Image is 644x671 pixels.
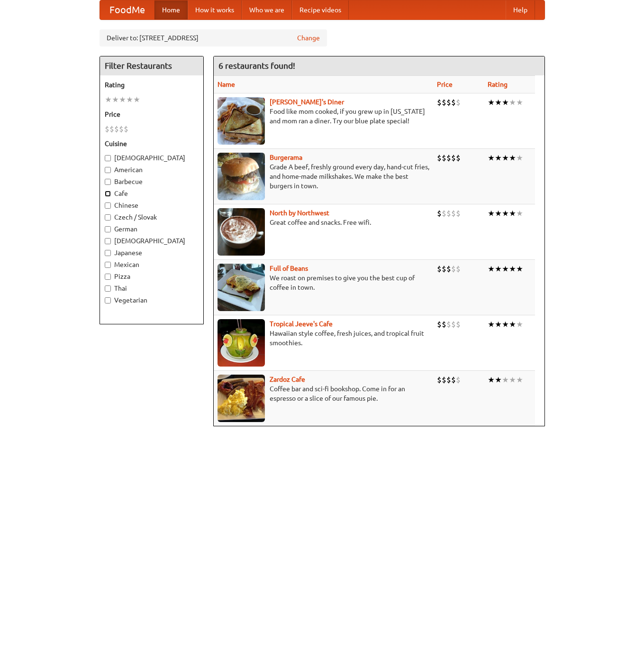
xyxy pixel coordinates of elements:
[105,110,199,119] h5: Price
[105,226,111,232] input: German
[442,208,446,219] li: $
[506,0,535,19] a: Help
[488,319,495,330] li: ★
[270,265,308,272] a: Full of Beans
[105,179,111,185] input: Barbecue
[270,154,302,161] a: Burgerama
[188,0,242,19] a: How it works
[451,97,456,108] li: $
[437,153,442,163] li: $
[488,208,495,219] li: ★
[446,375,451,385] li: $
[218,97,265,145] img: sallys.jpg
[100,29,327,46] div: Deliver to: [STREET_ADDRESS]
[516,97,523,108] li: ★
[488,97,495,108] li: ★
[218,273,429,292] p: We roast on premises to give you the best cup of coffee in town.
[451,264,456,274] li: $
[502,264,509,274] li: ★
[456,208,461,219] li: $
[456,264,461,274] li: $
[133,94,140,105] li: ★
[105,295,199,305] label: Vegetarian
[446,208,451,219] li: $
[456,375,461,385] li: $
[119,94,126,105] li: ★
[442,264,446,274] li: $
[437,208,442,219] li: $
[516,153,523,163] li: ★
[451,375,456,385] li: $
[495,97,502,108] li: ★
[126,94,133,105] li: ★
[495,319,502,330] li: ★
[437,264,442,274] li: $
[456,153,461,163] li: $
[100,56,203,75] h4: Filter Restaurants
[218,153,265,200] img: burgerama.jpg
[105,262,111,268] input: Mexican
[105,191,111,197] input: Cafe
[442,319,446,330] li: $
[105,94,112,105] li: ★
[124,124,128,134] li: $
[297,33,320,43] a: Change
[105,177,199,186] label: Barbecue
[218,384,429,403] p: Coffee bar and sci-fi bookshop. Come in for an espresso or a slice of our famous pie.
[270,98,344,106] a: [PERSON_NAME]'s Diner
[105,224,199,234] label: German
[105,238,111,244] input: [DEMOGRAPHIC_DATA]
[105,214,111,221] input: Czech / Slovak
[105,202,111,209] input: Chinese
[218,264,265,311] img: beans.jpg
[105,260,199,269] label: Mexican
[218,218,429,227] p: Great coffee and snacks. Free wifi.
[242,0,292,19] a: Who we are
[105,80,199,90] h5: Rating
[446,97,451,108] li: $
[105,274,111,280] input: Pizza
[509,153,516,163] li: ★
[509,208,516,219] li: ★
[446,319,451,330] li: $
[516,319,523,330] li: ★
[442,153,446,163] li: $
[437,319,442,330] li: $
[270,376,305,383] a: Zardoz Cafe
[105,272,199,281] label: Pizza
[516,264,523,274] li: ★
[218,162,429,191] p: Grade A beef, freshly ground every day, hand-cut fries, and home-made milkshakes. We make the bes...
[502,319,509,330] li: ★
[218,208,265,256] img: north.jpg
[451,319,456,330] li: $
[502,97,509,108] li: ★
[509,97,516,108] li: ★
[509,375,516,385] li: ★
[218,61,295,70] ng-pluralize: 6 restaurants found!
[488,81,508,88] a: Rating
[488,153,495,163] li: ★
[442,97,446,108] li: $
[114,124,119,134] li: $
[218,81,235,88] a: Name
[105,236,199,246] label: [DEMOGRAPHIC_DATA]
[437,97,442,108] li: $
[509,264,516,274] li: ★
[105,139,199,148] h5: Cuisine
[502,375,509,385] li: ★
[105,284,199,293] label: Thai
[495,264,502,274] li: ★
[495,153,502,163] li: ★
[270,209,329,217] b: North by Northwest
[437,81,453,88] a: Price
[218,107,429,126] p: Food like mom cooked, if you grew up in [US_STATE] and mom ran a diner. Try our blue plate special!
[119,124,124,134] li: $
[112,94,119,105] li: ★
[456,319,461,330] li: $
[105,189,199,198] label: Cafe
[502,153,509,163] li: ★
[270,320,333,328] b: Tropical Jeeve's Cafe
